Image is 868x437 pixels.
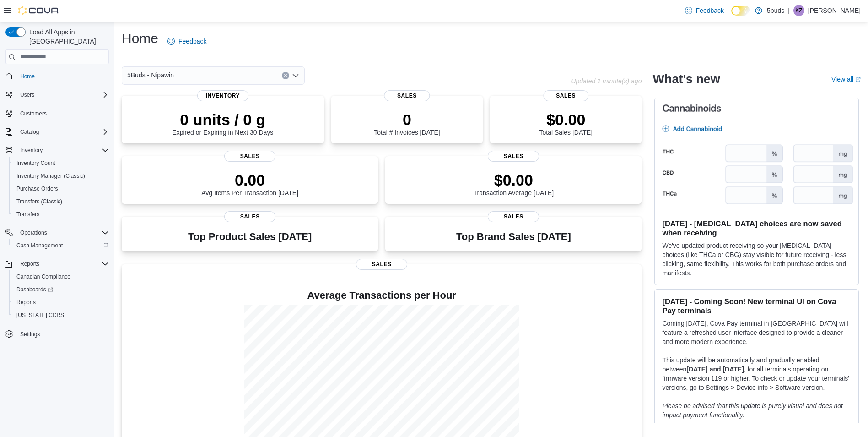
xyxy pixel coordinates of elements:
[662,355,851,392] p: This update will be automatically and gradually enabled between , for all terminals operating on ...
[16,273,70,280] span: Canadian Compliance
[16,126,109,137] span: Catalog
[20,331,40,338] span: Settings
[20,110,47,117] span: Customers
[16,258,109,269] span: Reports
[164,32,210,50] a: Feedback
[2,257,113,270] button: Reports
[16,89,109,100] span: Users
[20,147,43,154] span: Inventory
[16,211,39,218] span: Transfers
[13,297,39,308] a: Reports
[16,328,109,339] span: Settings
[488,211,539,222] span: Sales
[5,66,109,365] nav: Complex example
[20,128,39,136] span: Catalog
[543,90,588,101] span: Sales
[282,72,289,79] button: Clear input
[20,73,35,80] span: Home
[384,90,430,101] span: Sales
[16,159,55,167] span: Inventory Count
[13,158,109,169] span: Inventory Count
[16,198,62,205] span: Transfers (Classic)
[855,77,861,82] svg: External link
[127,70,174,81] span: 5Buds - Nipawin
[13,196,109,207] span: Transfers (Classic)
[20,91,34,98] span: Users
[16,126,43,137] button: Catalog
[662,297,851,315] h3: [DATE] - Coming Soon! New terminal UI on Cova Pay terminals
[13,170,89,181] a: Inventory Manager (Classic)
[13,196,66,207] a: Transfers (Classic)
[731,6,750,16] input: Dark Mode
[16,71,109,82] span: Home
[13,183,62,194] a: Purchase Orders
[13,310,109,321] span: Washington CCRS
[16,299,36,306] span: Reports
[2,88,113,101] button: Users
[16,227,109,238] span: Operations
[2,126,113,138] button: Catalog
[9,182,113,195] button: Purchase Orders
[16,71,38,82] a: Home
[172,110,273,136] div: Expired or Expiring in Next 30 Days
[9,157,113,169] button: Inventory Count
[13,310,68,321] a: [US_STATE] CCRS
[178,37,206,46] span: Feedback
[2,144,113,157] button: Inventory
[9,283,113,296] a: Dashboards
[13,170,109,181] span: Inventory Manager (Classic)
[16,89,38,100] button: Users
[13,240,66,251] a: Cash Management
[9,208,113,221] button: Transfers
[474,171,554,197] div: Transaction Average [DATE]
[16,145,46,156] button: Inventory
[788,5,790,16] p: |
[795,5,802,16] span: KZ
[9,239,113,252] button: Cash Management
[2,107,113,120] button: Customers
[488,151,539,162] span: Sales
[9,195,113,208] button: Transfers (Classic)
[13,158,59,169] a: Inventory Count
[456,231,571,242] h3: Top Brand Sales [DATE]
[539,110,593,136] div: Total Sales [DATE]
[13,209,43,220] a: Transfers
[201,171,298,197] div: Avg Items Per Transaction [DATE]
[18,6,59,15] img: Cova
[16,172,85,180] span: Inventory Manager (Classic)
[696,6,724,15] span: Feedback
[9,169,113,182] button: Inventory Manager (Classic)
[539,110,593,129] p: $0.00
[831,76,861,83] a: View allExternal link
[474,171,554,189] p: $0.00
[122,29,158,48] h1: Home
[292,72,299,79] button: Open list of options
[793,5,804,16] div: Keith Ziemann
[9,296,113,309] button: Reports
[13,271,109,282] span: Canadian Compliance
[20,229,47,236] span: Operations
[16,311,64,319] span: [US_STATE] CCRS
[20,260,39,268] span: Reports
[16,258,43,269] button: Reports
[188,231,312,242] h3: Top Product Sales [DATE]
[13,209,109,220] span: Transfers
[2,226,113,239] button: Operations
[808,5,861,16] p: [PERSON_NAME]
[201,171,298,189] p: 0.00
[356,259,407,270] span: Sales
[374,110,440,129] p: 0
[662,241,851,278] p: We've updated product receiving so your [MEDICAL_DATA] choices (like THCa or CBG) stay visible fo...
[374,110,440,136] div: Total # Invoices [DATE]
[686,366,744,373] strong: [DATE] and [DATE]
[26,27,109,46] span: Load All Apps in [GEOGRAPHIC_DATA]
[13,297,109,308] span: Reports
[224,211,275,222] span: Sales
[9,309,113,322] button: [US_STATE] CCRS
[16,286,53,293] span: Dashboards
[13,183,109,194] span: Purchase Orders
[172,110,273,129] p: 0 units / 0 g
[13,271,74,282] a: Canadian Compliance
[224,151,275,162] span: Sales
